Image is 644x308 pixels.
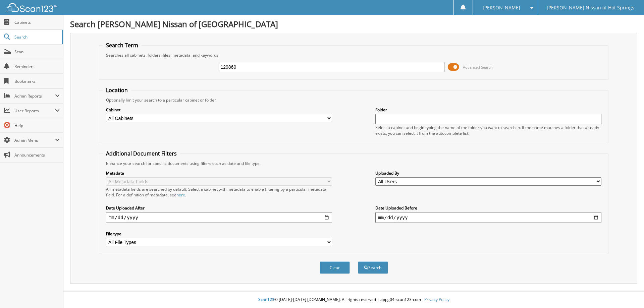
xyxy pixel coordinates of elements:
legend: Additional Document Filters [103,150,180,157]
input: end [375,212,601,223]
span: Cabinets [14,19,60,25]
span: Advanced Search [463,65,493,70]
button: Clear [320,261,350,274]
span: Reminders [14,64,60,69]
a: here [176,192,185,198]
img: scan123-logo-white.svg [7,3,57,12]
legend: Location [103,86,131,94]
span: Admin Menu [14,137,55,143]
iframe: Chat Widget [610,276,644,308]
div: Enhance your search for specific documents using filters such as date and file type. [103,161,605,166]
input: start [106,212,332,223]
label: File type [106,231,332,237]
div: All metadata fields are searched by default. Select a cabinet with metadata to enable filtering b... [106,186,332,198]
label: Folder [375,107,601,113]
span: User Reports [14,108,55,114]
span: Scan123 [258,297,274,302]
div: © [DATE]-[DATE] [DOMAIN_NAME]. All rights reserved | appg04-scan123-com | [63,292,644,308]
label: Uploaded By [375,170,601,176]
label: Date Uploaded Before [375,205,601,211]
label: Cabinet [106,107,332,113]
span: [PERSON_NAME] Nissan of Hot Springs [547,6,634,10]
span: Bookmarks [14,78,60,84]
button: Search [358,261,388,274]
div: Optionally limit your search to a particular cabinet or folder [103,97,605,103]
span: Announcements [14,152,60,158]
a: Privacy Policy [424,297,449,302]
span: Scan [14,49,60,55]
div: Searches all cabinets, folders, files, metadata, and keywords [103,52,605,58]
legend: Search Term [103,42,142,49]
span: Admin Reports [14,93,55,99]
span: Search [14,34,59,40]
span: Help [14,123,60,128]
label: Metadata [106,170,332,176]
div: Select a cabinet and begin typing the name of the folder you want to search in. If the name match... [375,125,601,136]
span: [PERSON_NAME] [483,6,520,10]
h1: Search [PERSON_NAME] Nissan of [GEOGRAPHIC_DATA] [70,18,637,29]
label: Date Uploaded After [106,205,332,211]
